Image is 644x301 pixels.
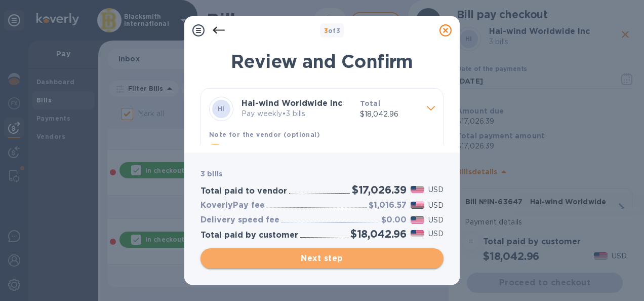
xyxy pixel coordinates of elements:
[352,183,407,196] h2: $17,026.39
[241,98,342,108] b: Hai-wind Worldwide Inc
[200,231,298,240] h3: Total paid by customer
[200,170,222,178] b: 3 bills
[200,248,444,269] button: Next step
[324,27,328,34] span: 3
[428,229,444,239] p: USD
[209,252,435,265] span: Next step
[411,216,424,223] img: USD
[200,215,279,225] h3: Delivery speed fee
[360,109,419,120] p: $18,042.96
[218,105,225,112] b: HI
[360,99,380,107] b: Total
[411,230,424,237] img: USD
[411,186,424,193] img: USD
[209,131,320,138] b: Note for the vendor (optional)
[200,51,444,72] h1: Review and Confirm
[369,201,407,210] h3: $1,016.57
[209,97,435,171] div: HIHai-wind Worldwide IncPay weekly•3 billsTotal$18,042.96Note for the vendor (optional)Add a note...
[428,184,444,195] p: USD
[428,215,444,225] p: USD
[200,186,287,196] h3: Total paid to vendor
[381,215,407,225] h3: $0.00
[324,27,341,34] b: of 3
[428,200,444,211] p: USD
[241,108,352,119] p: Pay weekly • 3 bills
[350,228,407,240] h2: $18,042.96
[200,201,265,210] h3: KoverlyPay fee
[411,202,424,209] img: USD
